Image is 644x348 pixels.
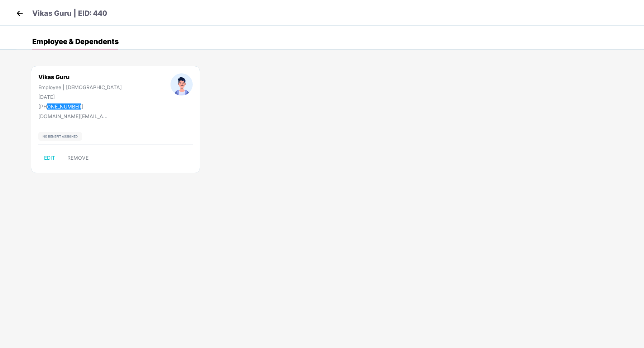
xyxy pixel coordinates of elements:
[38,103,122,110] div: [PHONE_NUMBER]
[38,113,110,119] div: [DOMAIN_NAME][EMAIL_ADDRESS][DOMAIN_NAME]
[38,152,61,164] button: EDIT
[32,38,119,45] div: Employee & Dependents
[38,94,122,100] div: [DATE]
[38,84,122,90] div: Employee | [DEMOGRAPHIC_DATA]
[14,8,25,19] img: back
[38,73,122,81] div: Vikas Guru
[67,155,88,161] span: REMOVE
[32,8,107,19] p: Vikas Guru | EID: 440
[38,132,82,141] img: svg+xml;base64,PHN2ZyB4bWxucz0iaHR0cDovL3d3dy53My5vcmcvMjAwMC9zdmciIHdpZHRoPSIxMjIiIGhlaWdodD0iMj...
[170,73,193,96] img: profileImage
[44,155,55,161] span: EDIT
[62,152,94,164] button: REMOVE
